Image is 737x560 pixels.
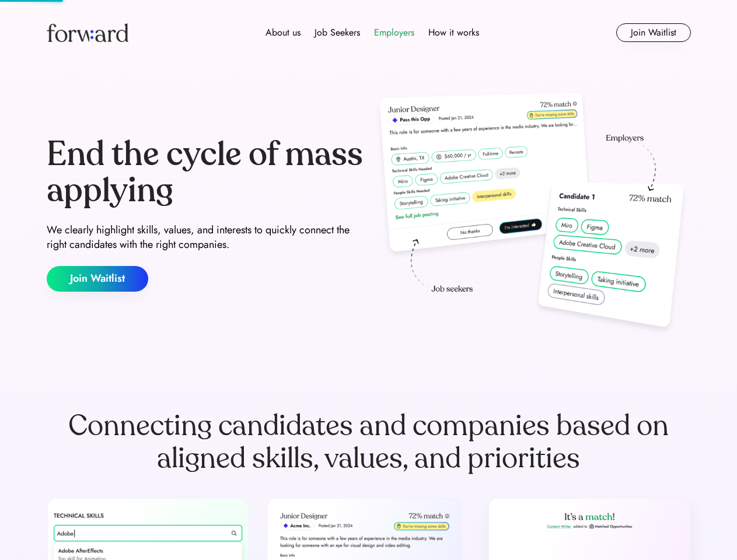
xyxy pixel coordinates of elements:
[47,23,128,42] img: Forward logo
[47,409,691,475] div: Connecting candidates and companies based on aligned skills, values, and priorities
[428,26,479,40] div: How it works
[616,23,691,42] button: Join Waitlist
[266,26,301,40] div: About us
[373,89,691,339] img: hero-image.png
[315,26,360,40] div: Job Seekers
[47,136,364,208] div: End the cycle of mass applying
[47,266,148,292] button: Join Waitlist
[374,26,414,40] div: Employers
[47,223,364,252] div: We clearly highlight skills, values, and interests to quickly connect the right candidates with t...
